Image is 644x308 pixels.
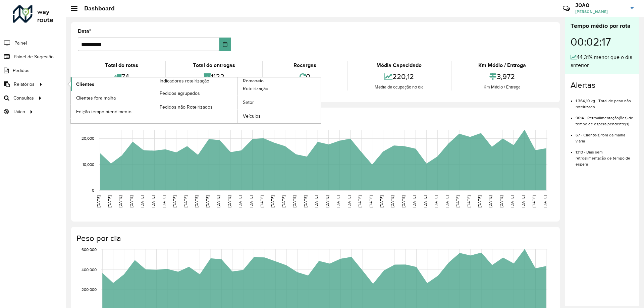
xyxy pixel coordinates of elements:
span: Roteirização [243,85,268,92]
span: Painel [14,40,27,47]
text: [DATE] [401,195,406,207]
div: Recargas [265,61,345,69]
span: Veículos [243,113,261,120]
li: 9614 - Retroalimentação(ões) de tempo de espera pendente(s) [576,110,634,127]
text: 400,000 [82,267,97,272]
div: 3,972 [453,69,551,84]
span: Clientes [76,81,94,88]
a: Roteirização [237,82,321,96]
li: 1310 - Dias sem retroalimentação de tempo de espera [576,144,634,167]
a: Clientes fora malha [71,91,154,105]
button: Choose Date [219,38,231,51]
text: [DATE] [369,195,373,207]
text: [DATE] [216,195,220,207]
div: Km Médio / Entrega [453,84,551,90]
div: 44,31% menor que o dia anterior [571,53,634,69]
text: [DATE] [347,195,351,207]
text: [DATE] [477,195,482,207]
div: Km Médio / Entrega [453,61,551,69]
a: Clientes [71,77,154,91]
span: [PERSON_NAME] [575,9,626,15]
text: [DATE] [162,195,166,207]
text: [DATE] [140,195,144,207]
span: Setor [243,99,254,106]
text: [DATE] [107,195,112,207]
text: [DATE] [172,195,177,207]
div: Total de rotas [79,61,163,69]
a: Edição tempo atendimento [71,105,154,118]
text: [DATE] [96,195,101,207]
text: 0 [92,188,94,192]
div: 220,12 [349,69,449,84]
text: [DATE] [455,195,460,207]
div: 1122 [167,69,260,84]
text: [DATE] [292,195,297,207]
text: [DATE] [423,195,427,207]
text: [DATE] [325,195,329,207]
h2: Dashboard [77,5,115,12]
text: [DATE] [336,195,340,207]
span: Pedidos agrupados [160,90,200,97]
span: Consultas [13,95,34,102]
div: Tempo médio por rota [571,21,634,30]
span: Tático [13,108,25,115]
a: Pedidos agrupados [154,86,237,100]
a: Pedidos não Roteirizados [154,100,237,114]
text: [DATE] [390,195,394,207]
text: [DATE] [445,195,449,207]
text: [DATE] [270,195,275,207]
text: [DATE] [249,195,253,207]
a: Veículos [237,110,321,123]
li: 1.364,10 kg - Total de peso não roteirizado [576,93,634,110]
text: [DATE] [467,195,471,207]
div: Média Capacidade [349,61,449,69]
label: Data [78,27,91,35]
text: [DATE] [303,195,308,207]
span: Edição tempo atendimento [76,108,131,115]
text: [DATE] [434,195,438,207]
text: 600,000 [82,247,97,252]
text: [DATE] [521,195,525,207]
text: 10,000 [83,162,94,167]
text: [DATE] [281,195,286,207]
span: Pedidos [13,67,30,74]
text: [DATE] [205,195,210,207]
text: [DATE] [260,195,264,207]
div: Média de ocupação no dia [349,84,449,90]
text: [DATE] [151,195,155,207]
text: [DATE] [379,195,384,207]
span: Pedidos não Roteirizados [160,104,213,111]
text: [DATE] [412,195,416,207]
text: [DATE] [118,195,122,207]
span: Indicadores roteirização [160,77,209,84]
span: Clientes fora malha [76,95,116,102]
span: Painel de Sugestão [14,53,54,60]
text: 20,000 [82,136,94,141]
text: [DATE] [314,195,318,207]
h4: Alertas [571,80,634,90]
h3: JOAO [575,2,626,8]
div: 0 [265,69,345,84]
h4: Peso por dia [76,234,553,243]
text: [DATE] [499,195,503,207]
text: [DATE] [543,195,547,207]
text: [DATE] [238,195,242,207]
text: [DATE] [488,195,492,207]
div: 00:02:17 [571,30,634,53]
text: [DATE] [510,195,514,207]
a: Setor [237,96,321,109]
text: [DATE] [227,195,231,207]
text: [DATE] [358,195,362,207]
a: Indicadores roteirização [71,77,237,123]
span: Relatórios [14,81,35,88]
text: [DATE] [129,195,133,207]
li: 67 - Cliente(s) fora da malha viária [576,127,634,144]
text: [DATE] [183,195,188,207]
a: Contato Rápido [559,1,574,16]
div: 74 [79,69,163,84]
text: [DATE] [532,195,536,207]
div: Total de entregas [167,61,260,69]
span: Romaneio [243,77,264,84]
text: 200,000 [82,288,97,292]
text: [DATE] [194,195,199,207]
